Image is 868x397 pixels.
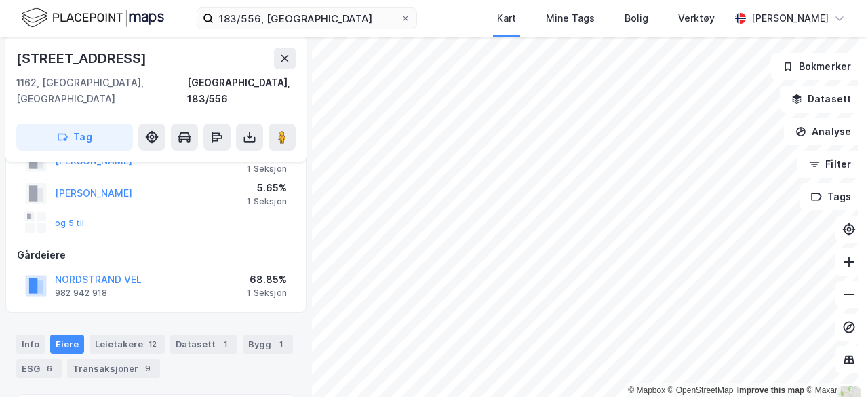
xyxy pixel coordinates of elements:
[16,359,62,378] div: ESG
[771,53,863,80] button: Bokmerker
[16,75,187,107] div: 1162, [GEOGRAPHIC_DATA], [GEOGRAPHIC_DATA]
[247,180,287,196] div: 5.65%
[751,10,829,26] div: [PERSON_NAME]
[55,288,107,299] div: 982 942 918
[247,271,287,288] div: 68.85%
[784,118,863,145] button: Analyse
[141,362,155,375] div: 9
[678,10,715,26] div: Verktøy
[780,86,863,113] button: Datasett
[800,183,863,210] button: Tags
[497,10,516,26] div: Kart
[800,332,868,397] div: Kontrollprogram for chat
[170,335,237,354] div: Datasett
[243,335,293,354] div: Bygg
[668,385,734,395] a: OpenStreetMap
[247,288,287,299] div: 1 Seksjon
[50,335,84,354] div: Eiere
[247,196,287,207] div: 1 Seksjon
[16,335,45,354] div: Info
[625,10,648,26] div: Bolig
[247,164,287,174] div: 1 Seksjon
[22,6,164,30] img: logo.f888ab2527a4732fd821a326f86c7f29.svg
[16,48,149,69] div: [STREET_ADDRESS]
[546,10,595,26] div: Mine Tags
[146,337,159,351] div: 12
[214,8,400,29] input: Søk på adresse, matrikkel, gårdeiere, leietakere eller personer
[90,335,165,354] div: Leietakere
[16,124,133,151] button: Tag
[797,151,863,178] button: Filter
[67,359,160,378] div: Transaksjoner
[800,332,868,397] iframe: Chat Widget
[17,247,295,263] div: Gårdeiere
[737,385,804,395] a: Improve this map
[187,75,296,107] div: [GEOGRAPHIC_DATA], 183/556
[628,385,665,395] a: Mapbox
[43,362,56,375] div: 6
[274,337,288,351] div: 1
[218,337,232,351] div: 1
